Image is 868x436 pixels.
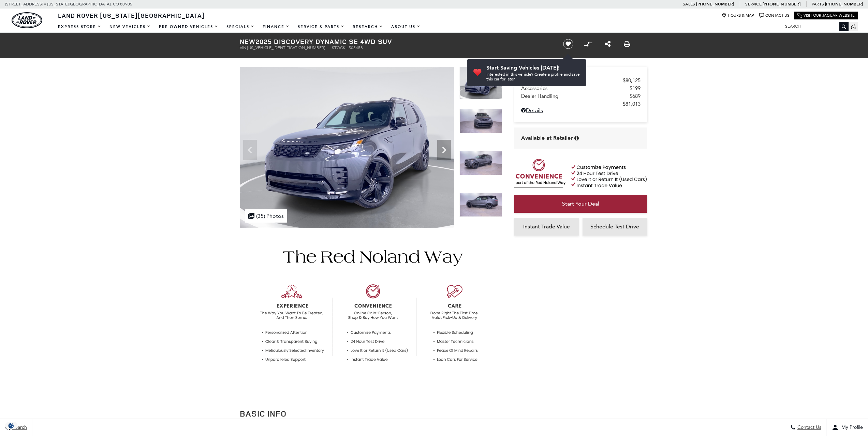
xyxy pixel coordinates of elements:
h2: Basic Info [240,407,502,420]
a: $81,013 [521,101,641,107]
span: $689 [630,93,641,99]
img: New 2025 Carpathian Grey Land Rover Dynamic SE image 3 [459,151,502,175]
span: Available at Retailer [521,134,573,142]
span: VIN: [240,45,247,50]
a: [PHONE_NUMBER] [825,1,863,7]
img: New 2025 Carpathian Grey Land Rover Dynamic SE image 1 [459,67,502,99]
a: Visit Our Jaguar Website [797,13,855,18]
span: $80,125 [623,77,641,84]
div: (35) Photos [245,209,287,223]
button: Open user profile menu [827,419,868,436]
span: $81,013 [623,101,641,107]
button: Compare vehicle [583,39,593,49]
a: MSRP $80,125 [521,77,641,84]
span: MSRP [521,77,623,84]
a: Print this New 2025 Discovery Dynamic SE 4WD SUV [624,40,630,48]
a: [STREET_ADDRESS] • [US_STATE][GEOGRAPHIC_DATA], CO 80905 [5,2,132,6]
a: Hours & Map [722,13,754,18]
a: Details [521,107,641,114]
img: New 2025 Carpathian Grey Land Rover Dynamic SE image 1 [240,67,454,228]
span: Accessories [521,85,630,91]
a: Instant Trade Value [514,218,579,236]
strong: New [240,37,255,46]
span: Sales [683,2,695,6]
button: Save vehicle [561,39,576,49]
img: New 2025 Carpathian Grey Land Rover Dynamic SE image 2 [459,109,502,133]
a: Share this New 2025 Discovery Dynamic SE 4WD SUV [605,40,610,48]
span: Stock: [332,45,347,50]
span: Land Rover [US_STATE][GEOGRAPHIC_DATA] [58,11,205,19]
a: Contact Us [759,13,789,18]
a: About Us [387,21,425,33]
img: Opt-Out Icon [3,422,19,429]
a: New Vehicles [105,21,155,33]
span: Contact Us [796,425,821,431]
div: Vehicle is in stock and ready for immediate delivery. Due to demand, availability is subject to c... [574,136,579,141]
a: Service & Parts [294,21,349,33]
span: Dealer Handling [521,93,630,99]
iframe: YouTube video player [514,239,647,346]
section: Click to Open Cookie Consent Modal [3,422,19,429]
a: Schedule Test Drive [583,218,647,236]
span: L505458 [347,45,363,50]
span: Schedule Test Drive [590,223,639,230]
a: land-rover [12,12,42,28]
a: [PHONE_NUMBER] [763,1,800,7]
a: [PHONE_NUMBER] [696,1,734,7]
div: Next [437,140,451,160]
a: Pre-Owned Vehicles [155,21,222,33]
a: EXPRESS STORE [54,21,105,33]
a: Accessories $199 [521,85,641,91]
input: Search [780,22,848,30]
span: Start Your Deal [562,200,599,207]
span: $199 [630,85,641,91]
a: Finance [259,21,294,33]
a: Research [349,21,387,33]
span: Parts [812,2,824,6]
span: Instant Trade Value [523,223,570,230]
span: My Profile [839,425,863,431]
a: Specials [222,21,259,33]
a: Dealer Handling $689 [521,93,641,99]
a: Land Rover [US_STATE][GEOGRAPHIC_DATA] [54,11,209,19]
img: New 2025 Carpathian Grey Land Rover Dynamic SE image 4 [459,193,502,217]
a: Start Your Deal [514,195,647,213]
img: Land Rover [12,12,42,28]
span: Service [745,2,761,6]
span: [US_VEHICLE_IDENTIFICATION_NUMBER] [247,45,325,50]
h1: 2025 Discovery Dynamic SE 4WD SUV [240,38,552,45]
nav: Main Navigation [54,21,425,33]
